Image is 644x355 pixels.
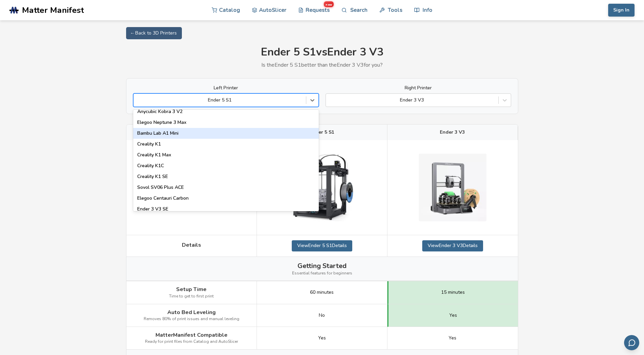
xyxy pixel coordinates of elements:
[310,290,334,295] span: 60 minutes
[133,150,319,160] div: Creality K1 Max
[144,317,239,321] span: Removes 80% of print issues and manual leveling
[329,97,331,103] input: Ender 3 V3
[176,286,207,292] span: Setup Time
[133,171,319,182] div: Creality K1 SE
[297,262,347,270] span: Getting Started
[292,271,352,276] span: Essential features for beginners
[133,117,319,128] div: Elegoo Neptune 3 Max
[156,332,228,338] span: MatterManifest Compatible
[419,154,486,221] img: Ender 3 V3
[133,160,319,171] div: Creality K1C
[449,313,457,318] span: Yes
[292,240,352,251] a: ViewEnder 5 S1Details
[608,4,635,17] button: Sign In
[449,335,456,341] span: Yes
[126,46,518,59] h1: Ender 5 S1 vs Ender 3 V3
[319,313,325,318] span: No
[440,130,465,135] span: Ender 3 V3
[145,339,238,344] span: Ready for print files from Catalog and AutoSlicer
[167,309,216,315] span: Auto Bed Leveling
[133,139,319,150] div: Creality K1
[133,204,319,215] div: Ender 3 V3 SE
[310,130,334,135] span: Ender 5 S1
[22,5,84,15] span: Matter Manifest
[133,85,319,91] label: Left Printer
[126,27,182,39] a: ← Back to 3D Printers
[422,240,483,251] a: ViewEnder 3 V3Details
[441,290,465,295] span: 15 minutes
[133,182,319,193] div: Sovol SV06 Plus ACE
[137,97,138,103] input: Ender 5 S1Sovol SV07AnkerMake M5Anycubic I3 MegaAnycubic I3 Mega SAnycubic Kobra 2 MaxAnycubic Ko...
[169,294,214,299] span: Time to get to first print
[133,128,319,139] div: Bambu Lab A1 Mini
[133,193,319,204] div: Elegoo Centauri Carbon
[126,62,518,68] p: Is the Ender 5 S1 better than the Ender 3 V3 for you?
[324,1,334,7] span: new
[624,335,639,350] button: Send feedback via email
[288,145,356,230] img: Ender 5 S1
[182,242,201,248] span: Details
[326,85,511,91] label: Right Printer
[133,106,319,117] div: Anycubic Kobra 3 V2
[318,335,326,341] span: Yes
